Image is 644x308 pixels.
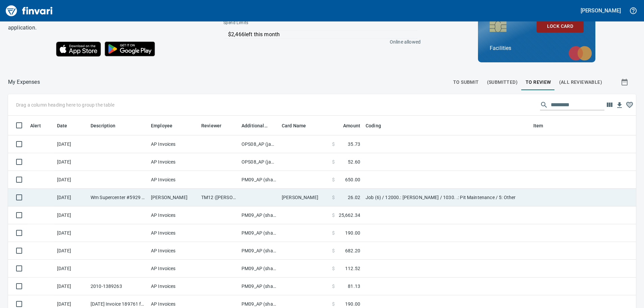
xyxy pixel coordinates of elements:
[345,265,360,272] span: 112.52
[201,122,230,130] span: Reviewer
[148,278,199,295] td: AP Invoices
[54,153,88,171] td: [DATE]
[54,135,88,153] td: [DATE]
[366,122,390,130] span: Coding
[345,230,360,236] span: 190.00
[282,122,315,130] span: Card Name
[345,301,360,307] span: 190.00
[332,159,335,165] span: $
[54,278,88,295] td: [DATE]
[239,153,279,171] td: OPS08_AP (janettep, samr)
[148,224,199,242] td: AP Invoices
[241,122,268,130] span: Additional Reviewer
[57,122,67,130] span: Date
[4,3,54,19] img: Finvari
[345,176,360,183] span: 650.00
[151,122,181,130] span: Employee
[332,265,335,272] span: $
[8,14,207,33] h6: You can also control your card and submit expenses from our iPhone or Android application.
[526,78,551,86] span: To Review
[199,189,239,206] td: TM12 ([PERSON_NAME], [PERSON_NAME], [PERSON_NAME], [PERSON_NAME])
[239,206,279,224] td: PM09_AP (shanet)
[148,171,199,189] td: AP Invoices
[30,122,41,130] span: Alert
[16,102,114,108] p: Drag a column heading here to group the table
[604,100,614,110] button: Choose columns to display
[239,242,279,260] td: PM09_AP (shanet)
[91,122,124,130] span: Description
[148,260,199,278] td: AP Invoices
[332,194,335,201] span: $
[101,38,159,60] img: Get it on Google Play
[533,122,552,130] span: Item
[348,159,360,165] span: 52.60
[348,283,360,290] span: 81.13
[339,212,360,219] span: 25,662.34
[345,247,360,254] span: 682.20
[91,122,116,130] span: Description
[88,189,148,206] td: Wm Supercenter #5929 [GEOGRAPHIC_DATA]
[54,189,88,206] td: [DATE]
[581,7,621,14] h5: [PERSON_NAME]
[148,242,199,260] td: AP Invoices
[8,78,40,86] p: My Expenses
[490,44,584,52] p: Facilities
[366,122,381,130] span: Coding
[279,189,329,206] td: [PERSON_NAME]
[148,206,199,224] td: AP Invoices
[348,141,360,147] span: 35.73
[332,212,335,219] span: $
[559,78,602,86] span: (All Reviewable)
[30,122,50,130] span: Alert
[54,206,88,224] td: [DATE]
[625,100,635,110] button: Column choices favorited. Click to reset to default
[239,171,279,189] td: PM09_AP (shanet)
[239,135,279,153] td: OPS08_AP (janettep, samr)
[332,283,335,290] span: $
[332,247,335,254] span: $
[239,260,279,278] td: PM09_AP (shanet)
[282,122,306,130] span: Card Name
[241,122,276,130] span: Additional Reviewer
[363,189,531,206] td: Job (6) / 12000.: [PERSON_NAME] / 1030. .: Pit Maintenance / 5: Other
[533,122,543,130] span: Item
[88,278,148,295] td: 2010-1389263
[8,78,40,86] nav: breadcrumb
[542,22,578,30] span: Lock Card
[54,171,88,189] td: [DATE]
[54,260,88,278] td: [DATE]
[565,43,595,64] img: mastercard.svg
[54,224,88,242] td: [DATE]
[614,100,625,110] button: Download Table
[228,30,417,39] p: $2,466 left this month
[201,122,221,130] span: Reviewer
[453,78,479,86] span: To Submit
[334,122,360,130] span: Amount
[332,301,335,307] span: $
[614,74,636,90] button: Show transactions within a particular date range
[148,189,199,206] td: [PERSON_NAME]
[54,242,88,260] td: [DATE]
[57,122,76,130] span: Date
[218,39,421,45] p: Online allowed
[332,230,335,236] span: $
[223,20,334,26] span: Spend Limits
[487,78,518,86] span: (Submitted)
[239,224,279,242] td: PM09_AP (shanet)
[332,141,335,147] span: $
[239,278,279,295] td: PM09_AP (shanet)
[343,122,360,130] span: Amount
[151,122,172,130] span: Employee
[56,42,101,57] img: Download on the App Store
[148,135,199,153] td: AP Invoices
[332,176,335,183] span: $
[148,153,199,171] td: AP Invoices
[579,5,623,16] button: [PERSON_NAME]
[348,194,360,201] span: 26.02
[537,20,584,33] button: Lock Card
